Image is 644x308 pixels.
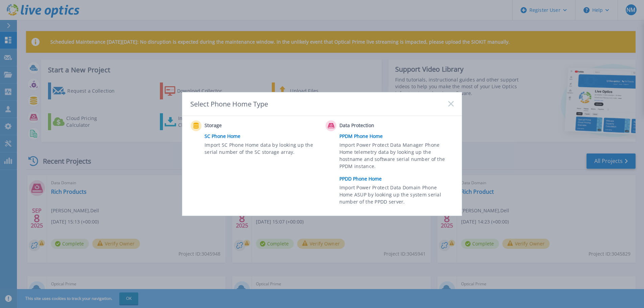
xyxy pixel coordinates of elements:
[205,131,322,141] a: SC Phone Home
[339,174,457,184] a: PPDD Phone Home
[339,131,457,141] a: PPDM Phone Home
[205,122,272,130] span: Storage
[339,122,407,130] span: Data Protection
[205,141,317,157] span: Import SC Phone Home data by looking up the serial number of the SC storage array.
[339,141,452,172] span: Import Power Protect Data Manager Phone Home telemetry data by looking up the hostname and softwa...
[339,184,452,207] span: Import Power Protect Data Domain Phone Home ASUP by looking up the system serial number of the PP...
[190,99,269,109] div: Select Phone Home Type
